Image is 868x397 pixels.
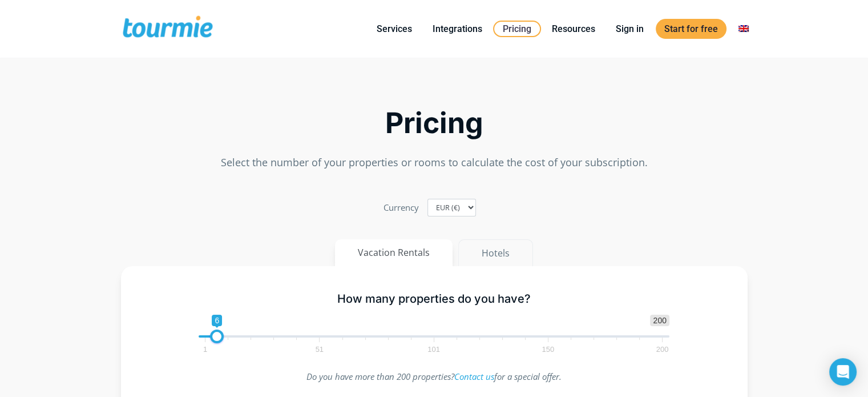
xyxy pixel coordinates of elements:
a: Contact us [454,371,494,382]
p: Do you have more than 200 properties? for a special offer. [199,369,669,384]
a: Start for free [656,19,726,39]
a: Services [368,22,421,36]
span: 150 [540,347,556,352]
p: Select the number of your properties or rooms to calculate the cost of your subscription. [121,155,748,170]
a: Sign in [607,22,652,36]
button: Hotels [458,239,533,267]
span: 1 [201,347,209,352]
span: 6 [212,315,222,326]
a: Integrations [424,22,491,36]
button: Vacation Rentals [335,239,453,266]
a: Pricing [493,21,541,37]
div: Open Intercom Messenger [829,358,857,386]
span: 200 [650,315,669,326]
h5: How many properties do you have? [199,292,669,306]
h2: Pricing [121,110,748,137]
a: Resources [543,22,604,36]
label: Currency [383,200,419,215]
span: 101 [426,347,442,352]
span: 51 [314,347,325,352]
span: 200 [655,347,671,352]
